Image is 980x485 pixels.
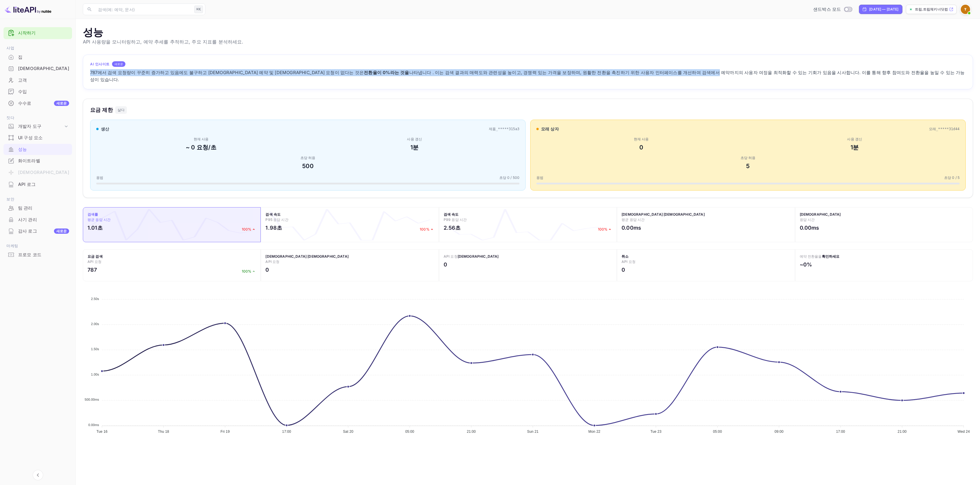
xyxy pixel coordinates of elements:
font: 수수료 [18,100,31,106]
font: [DEMOGRAPHIC_DATA] [18,66,69,71]
font: API 요청 [444,254,458,259]
font: 1분 [410,144,419,151]
font: 검색률 [87,212,98,217]
font: 100% [598,227,608,231]
a: 시작하기 [18,30,69,36]
font: 고객 [18,77,27,83]
font: 검색 속도 [444,212,459,217]
div: 팀 관리 [3,203,72,214]
font: [DEMOGRAPHIC_DATA] [800,212,841,217]
font: 100% [242,269,252,273]
tspan: Fri 19 [220,430,230,434]
font: 초당 0 / 500 [499,175,520,180]
font: 취소 [622,254,629,259]
div: 성능 [3,144,72,155]
font: 1분 [850,144,859,151]
font: 사용 갱신 [407,137,422,141]
font: 예약 전환율을 [800,254,822,259]
font: P95 응답 시간 [265,217,288,222]
font: 감사 로그 [18,228,37,234]
font: 개발자 도구 [18,123,41,129]
font: 사업 [6,46,14,50]
font: 트립.트립체키너닷컴 [915,7,948,11]
font: 사기 관리 [18,217,37,222]
div: 감사 로그새로운 [3,226,72,237]
font: API 요청 [622,259,636,264]
font: 짓다 [6,115,14,120]
font: 새로운 [114,62,123,66]
div: 프로모 코드 [3,249,72,261]
font: 요금 제한 [90,107,113,113]
a: 집 [3,52,72,62]
tspan: 21:00 [467,430,476,434]
font: 100% [242,227,252,231]
div: 집 [3,52,72,63]
tspan: 17:00 [836,430,845,434]
font: 프로모 코드 [18,252,41,257]
font: 용법 [536,175,543,180]
div: API 로그 [3,179,72,190]
font: 0 [639,144,643,151]
font: 검색 속도 [265,212,281,217]
tspan: 0.00ms [88,423,99,427]
font: 모래 상자 [541,126,559,131]
tspan: Tue 23 [650,430,661,434]
font: 초당 허용 [300,156,316,160]
img: LiteAPI 로고 [5,5,51,14]
font: 요금 검색 [87,254,103,259]
font: 성능 [18,146,27,152]
a: 감사 로그새로운 [3,226,72,236]
font: 1.98초 [265,225,282,231]
font: UI 구성 요소 [18,135,43,140]
a: 수입 [3,86,72,97]
font: [DEMOGRAPHIC_DATA] [DEMOGRAPHIC_DATA] [622,212,705,217]
tspan: Tue 16 [97,430,108,434]
div: 개발자 도구 [3,121,72,132]
tspan: 2.00s [91,322,99,326]
tspan: 1.50s [91,347,99,351]
font: 화이트라벨 [18,158,40,163]
tspan: Sat 20 [343,430,353,434]
font: 787 [87,267,97,273]
div: 시작하기 [3,27,72,39]
font: 나타냅니다 . 이는 검색 결과의 매력도와 관련성을 높이고, 경쟁력 있는 가격을 보장하며, 원활한 전환을 촉진하기 위한 사용자 인터페이스를 개선하여 검색에서 예약까지의 사용자 ... [90,70,965,82]
font: API 사용량을 모니터링하고, 예약 추세를 추적하고, 주요 지표를 분석하세요. [83,39,243,45]
font: ~0% [800,261,812,268]
font: ~ 0 요청/초 [186,144,216,151]
a: UI 구성 요소 [3,132,72,143]
font: [DEMOGRAPHIC_DATA] [DEMOGRAPHIC_DATA] [265,254,349,259]
font: 집 [18,54,22,60]
a: 수수료새로운 [3,98,72,109]
button: 탐색 축소 [33,470,43,480]
font: 성능 [83,26,103,38]
div: 프로덕션 모드로 전환 [811,6,854,13]
font: 보안 [6,197,14,201]
tspan: 17:00 [282,430,291,434]
font: [DEMOGRAPHIC_DATA] [458,254,499,259]
a: API 로그 [3,179,72,190]
font: 0 [265,267,269,273]
font: P99 응답 시간 [444,217,467,222]
font: 용법 [96,175,103,180]
font: 수입 [18,89,27,94]
font: 확인하세요 [822,254,840,259]
a: [DEMOGRAPHIC_DATA] [3,63,72,74]
tspan: 05:00 [405,430,414,434]
font: [DATE] — [DATE] [869,7,898,11]
font: 마케팅 [6,243,18,248]
font: 1.01초 [87,225,103,231]
input: 검색(예: 예약, 문서) [94,4,192,15]
font: 500 [302,163,313,170]
font: 생산 [101,126,109,131]
tspan: Thu 18 [158,430,169,434]
div: UI 구성 요소 [3,132,72,144]
div: 고객 [3,75,72,86]
font: 평균 응답 시간 [622,217,645,222]
a: 화이트라벨 [3,155,72,166]
div: [DEMOGRAPHIC_DATA] [3,63,72,74]
font: API 로그 [18,182,36,187]
font: API 요청 [87,259,101,264]
font: 평균 응답 시간 [87,217,111,222]
font: 0.00ms [622,225,641,231]
tspan: 05:00 [713,430,722,434]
